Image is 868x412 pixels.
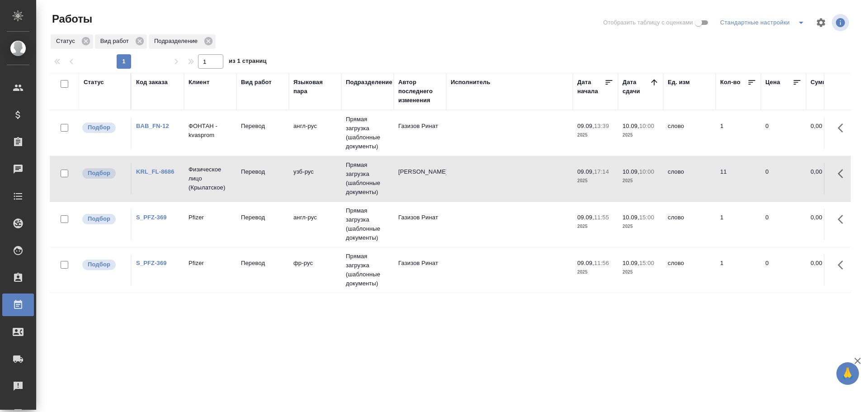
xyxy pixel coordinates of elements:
[806,117,851,149] td: 0,00 ₽
[832,254,854,276] button: Здесь прячутся важные кнопки
[623,123,639,129] p: 10.09,
[394,254,446,286] td: Газизов Ринат
[594,168,609,175] p: 17:14
[289,163,341,194] td: узб-рус
[810,12,832,33] span: Настроить таблицу
[623,176,659,185] p: 2025
[394,117,446,149] td: Газизов Ринат
[289,208,341,240] td: англ-рус
[765,78,780,87] div: Цена
[136,168,175,175] a: KRL_FL-8686
[154,37,201,46] p: Подразделение
[289,117,341,149] td: англ-рус
[346,78,392,87] div: Подразделение
[720,78,741,87] div: Кол-во
[84,78,104,87] div: Статус
[594,214,609,221] p: 11:55
[577,260,594,266] p: 09.09,
[663,254,716,286] td: слово
[136,123,169,129] a: BAB_FN-12
[577,176,613,185] p: 2025
[51,34,93,49] div: Статус
[577,214,594,221] p: 09.09,
[577,168,594,175] p: 09.09,
[623,78,650,96] div: Дата сдачи
[189,259,232,268] p: Pfizer
[136,214,167,221] a: S_PFZ-369
[668,78,690,87] div: Ед. изм
[716,117,761,149] td: 1
[639,123,654,129] p: 10:00
[832,14,851,31] span: Посмотреть информацию
[341,247,394,293] td: Прямая загрузка (шаблонные документы)
[81,167,126,180] div: Можно подбирать исполнителей
[761,254,806,286] td: 0
[806,254,851,286] td: 0,00 ₽
[189,213,232,222] p: Pfizer
[81,213,126,225] div: Можно подбирать исполнителей
[761,163,806,194] td: 0
[603,18,693,27] span: Отобразить таблицу с оценками
[623,268,659,277] p: 2025
[341,156,394,201] td: Прямая загрузка (шаблонные документы)
[289,254,341,286] td: фр-рус
[229,56,267,69] span: из 1 страниц
[577,78,604,96] div: Дата начала
[623,214,639,221] p: 10.09,
[577,131,613,140] p: 2025
[594,260,609,266] p: 11:56
[832,117,854,139] button: Здесь прячутся важные кнопки
[398,78,442,105] div: Автор последнего изменения
[451,78,491,87] div: Исполнитель
[718,15,810,30] div: split button
[623,222,659,231] p: 2025
[95,34,147,49] div: Вид работ
[136,260,167,266] a: S_PFZ-369
[594,123,609,129] p: 13:39
[639,260,654,266] p: 15:00
[341,202,394,247] td: Прямая загрузка (шаблонные документы)
[241,78,272,87] div: Вид работ
[623,131,659,140] p: 2025
[394,208,446,240] td: Газизов Ринат
[88,123,110,132] p: Подбор
[241,167,284,176] p: Перевод
[341,110,394,156] td: Прямая загрузка (шаблонные документы)
[832,163,854,185] button: Здесь прячутся важные кнопки
[149,34,216,49] div: Подразделение
[56,37,78,46] p: Статус
[577,123,594,129] p: 09.09,
[639,168,654,175] p: 10:00
[50,12,92,26] span: Работы
[716,254,761,286] td: 1
[577,268,613,277] p: 2025
[189,122,232,140] p: ФОНТАН - kvasprom
[663,208,716,240] td: слово
[811,78,830,87] div: Сумма
[623,168,639,175] p: 10.09,
[840,364,855,383] span: 🙏
[241,213,284,222] p: Перевод
[81,259,126,271] div: Можно подбирать исполнителей
[761,208,806,240] td: 0
[663,117,716,149] td: слово
[806,163,851,194] td: 0,00 ₽
[806,208,851,240] td: 0,00 ₽
[639,214,654,221] p: 15:00
[241,122,284,131] p: Перевод
[100,37,132,46] p: Вид работ
[663,163,716,194] td: слово
[716,163,761,194] td: 11
[623,260,639,266] p: 10.09,
[136,78,168,87] div: Код заказа
[836,362,859,385] button: 🙏
[394,163,446,194] td: [PERSON_NAME]
[832,208,854,230] button: Здесь прячутся важные кнопки
[189,165,232,192] p: Физическое лицо (Крылатское)
[293,78,337,96] div: Языковая пара
[88,169,110,178] p: Подбор
[577,222,613,231] p: 2025
[88,260,110,269] p: Подбор
[716,208,761,240] td: 1
[241,259,284,268] p: Перевод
